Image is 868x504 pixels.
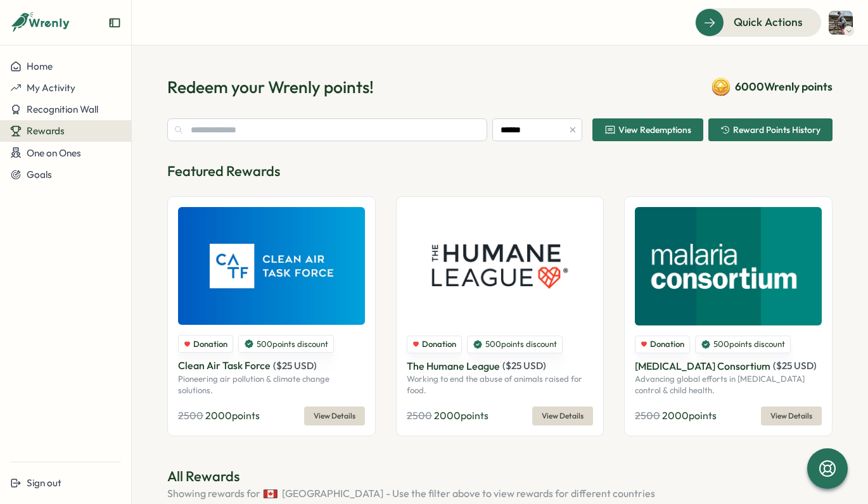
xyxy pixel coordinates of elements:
span: - Use the filter above to view rewards for different countries [386,486,655,501]
span: Reward Points History [733,125,820,134]
span: Quick Actions [734,14,803,30]
p: Working to end the abuse of animals raised for food. [407,374,594,396]
span: 2500 [635,409,660,422]
div: 500 points discount [467,336,563,353]
span: View Details [542,407,584,425]
img: Clean Air Task Force [178,207,365,325]
span: 2000 points [662,409,717,422]
span: [GEOGRAPHIC_DATA] [282,486,383,501]
button: Reward Points History [708,118,833,141]
p: The Humane League [407,358,500,374]
img: The Humane League [407,207,594,325]
p: Pioneering air pollution & climate change solutions. [178,374,365,396]
span: Donation [422,339,456,350]
p: Clean Air Task Force [178,358,271,374]
h1: Redeem your Wrenly points! [167,76,374,98]
span: View Details [314,407,355,425]
button: View Details [532,406,593,425]
button: View Details [304,406,365,425]
p: Advancing global efforts in [MEDICAL_DATA] control & child health. [635,374,822,396]
span: View Details [770,407,812,425]
button: View Redemptions [592,118,703,141]
span: Sign out [27,477,61,489]
p: All Rewards [167,467,833,486]
span: Donation [193,339,227,350]
div: 500 points discount [238,335,334,353]
img: Canada [263,486,278,501]
img: Hannan Abdi [829,11,853,35]
span: Rewards [27,125,65,137]
button: View Details [761,406,822,425]
span: Showing rewards for [167,486,260,501]
span: One on Ones [27,147,81,159]
span: 2000 points [205,409,260,422]
span: Donation [650,339,684,350]
span: View Redemptions [618,125,691,134]
p: Featured Rewards [167,161,833,181]
span: 2000 points [434,409,488,422]
span: Home [27,60,53,72]
span: ( $ 25 USD ) [773,360,817,372]
div: 500 points discount [695,336,791,353]
span: 2500 [178,409,203,422]
span: Goals [27,168,52,180]
span: My Activity [27,82,75,94]
span: 2500 [407,409,432,422]
button: Quick Actions [695,8,821,36]
span: ( $ 25 USD ) [502,360,546,372]
span: 6000 Wrenly points [735,79,833,95]
span: ( $ 25 USD ) [273,360,317,372]
span: Recognition Wall [27,103,98,115]
img: Malaria Consortium [635,207,822,325]
button: Expand sidebar [108,16,121,29]
p: [MEDICAL_DATA] Consortium [635,358,770,374]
